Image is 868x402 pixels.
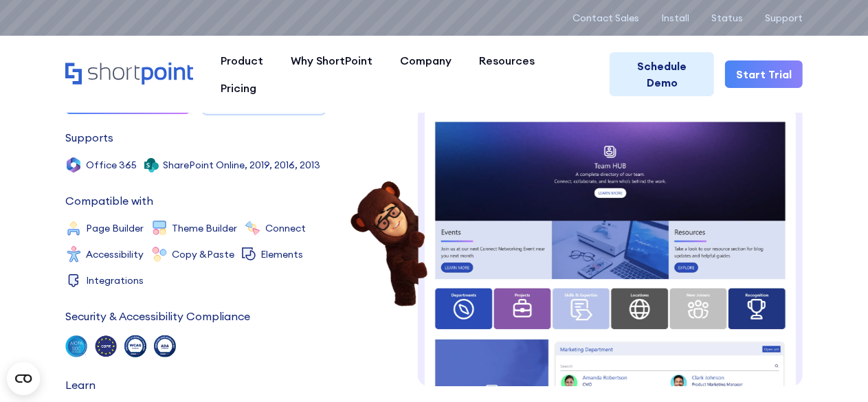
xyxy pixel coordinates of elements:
div: Integrations [86,276,144,285]
div: Accessibility [86,249,144,259]
div: Company [400,52,452,69]
img: soc 2 [65,335,87,357]
div: Connect [265,223,306,233]
a: Schedule Demo [610,52,714,96]
div: Security & Accessibility Compliance [65,311,250,322]
div: Page Builder [86,223,144,233]
a: Company [386,47,465,74]
a: Status [711,12,743,23]
div: Theme Builder [172,223,237,233]
iframe: Chat Widget [621,243,868,402]
button: Open CMP widget [7,362,40,395]
a: Resources [465,47,548,74]
div: Supports [65,132,113,143]
div: Product [221,52,263,69]
div: Compatible with [65,195,153,206]
a: Start Trial [725,60,803,88]
a: Home [65,63,193,86]
a: Pricing [207,74,270,102]
a: Support [765,12,803,23]
div: Why ShortPoint [291,52,372,69]
div: Pricing [221,80,256,96]
a: Why ShortPoint [277,47,386,74]
div: Learn [65,379,96,390]
div: SharePoint Online, 2019, 2016, 2013 [163,160,320,170]
a: Product [207,47,277,74]
div: Resources [479,52,535,69]
a: Contact Sales [572,12,639,23]
div: Copy &Paste [172,249,234,259]
div: Office 365 [86,160,137,170]
a: Install [661,12,689,23]
div: Elements [260,249,303,259]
